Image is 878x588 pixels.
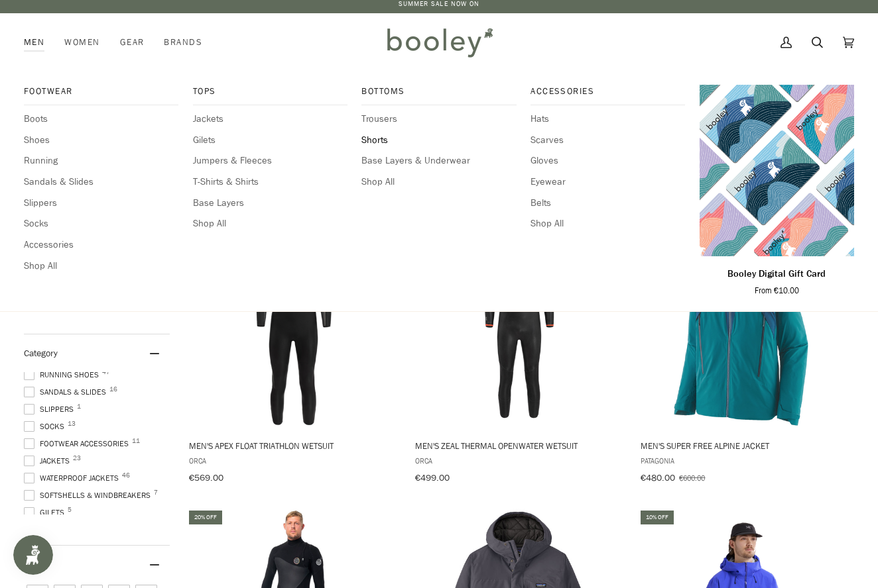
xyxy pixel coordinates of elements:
div: Men Footwear Boots Shoes Running Sandals & Slides Slippers Socks Accessories Shop All Tops Jacket... [24,13,54,72]
a: Shop All [361,175,516,189]
a: Men's Zeal Thermal Openwater Wetsuit [413,231,625,488]
a: Running [24,154,178,168]
a: Eyewear [531,175,685,189]
a: Men [24,13,54,72]
span: 5 [68,507,72,513]
a: Base Layers [193,196,347,211]
a: Hats [531,112,685,126]
a: Belts [531,196,685,211]
a: Boots [24,112,178,126]
span: Socks [24,420,68,432]
span: 46 [122,472,130,479]
product-grid-item-variant: €10.00 [700,85,854,256]
span: Footwear [24,85,178,98]
div: 10% off [641,511,674,524]
a: Men's Apex Float Triathlon Wetsuit [187,231,399,488]
span: Brands [164,36,202,49]
a: Accessories [531,85,685,105]
a: Socks [24,217,178,231]
a: Shorts [361,133,516,148]
span: 23 [73,455,81,462]
span: Softshells & Windbreakers [24,489,155,501]
product-grid-item: Booley Digital Gift Card [700,85,854,296]
a: Shoes [24,133,178,148]
a: Trousers [361,112,516,126]
a: Footwear [24,85,178,105]
a: Jumpers & Fleeces [193,154,347,168]
span: Accessories [531,85,685,98]
a: Booley Digital Gift Card [700,262,854,297]
span: 16 [109,386,117,393]
span: 13 [68,420,76,427]
span: €600.00 [679,472,705,483]
a: Bottoms [361,85,516,105]
a: Sandals & Slides [24,175,178,189]
a: Shop All [531,217,685,231]
a: Gear [110,13,155,72]
span: 11 [132,438,140,444]
span: Jackets [24,455,74,467]
span: Men's Zeal Thermal Openwater Wetsuit [415,440,623,452]
span: Orca [415,455,623,466]
a: Base Layers & Underwear [361,154,516,168]
a: Jackets [193,112,347,126]
a: Slippers [24,196,178,211]
a: Gilets [193,133,347,148]
span: Category [24,347,58,360]
span: Men's Apex Float Triathlon Wetsuit [189,440,397,452]
span: Footwear Accessories [24,438,133,450]
a: Shop All [24,259,178,273]
a: Shop All [193,217,347,231]
a: Women [54,13,109,72]
span: 47 [102,369,110,375]
span: Orca [189,455,397,466]
a: Tops [193,85,347,105]
a: T-Shirts & Shirts [193,175,347,189]
span: From €10.00 [755,285,799,297]
img: Orca Men's Zeal Thermal Openwater Wetsuit Black - Booley Galway [420,231,619,430]
a: Brands [154,13,212,72]
span: €569.00 [189,471,223,484]
span: Waterproof Jackets [24,472,123,484]
span: Men's Super Free Alpine Jacket [641,440,849,452]
div: 20% off [189,511,222,524]
img: Orca Men's Apex Float Triathlon Wetsuit Black / Red - Booley Galway [194,231,393,430]
span: Gear [120,36,145,49]
img: Patagonia Men's Super Free Alpine Jacket - Booley Galway [646,231,845,430]
span: Sandals & Slides [24,386,110,398]
span: Patagonia [641,455,849,466]
span: Running Shoes [24,369,103,381]
a: Accessories [24,238,178,252]
span: Gilets [24,507,68,518]
a: Scarves [531,133,685,148]
span: 7 [154,489,158,496]
iframe: Button to open loyalty program pop-up [13,535,53,575]
a: Booley Digital Gift Card [700,85,854,256]
span: Tops [193,85,347,98]
img: Booley [381,23,497,62]
a: Gloves [531,154,685,168]
span: Bottoms [361,85,516,98]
